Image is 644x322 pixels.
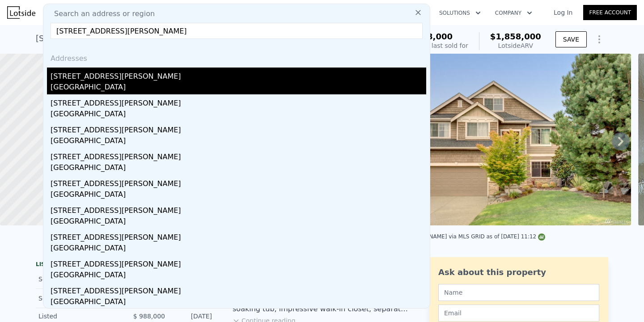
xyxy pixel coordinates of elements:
div: [GEOGRAPHIC_DATA] [51,270,426,282]
div: [GEOGRAPHIC_DATA] [51,136,426,148]
input: Email [438,305,599,322]
div: [STREET_ADDRESS] , [GEOGRAPHIC_DATA] , WA 98059 [36,32,252,45]
div: [GEOGRAPHIC_DATA] [51,109,426,121]
div: Listed [38,312,118,321]
div: [GEOGRAPHIC_DATA] [51,162,426,175]
a: Log In [543,8,583,17]
div: [GEOGRAPHIC_DATA] [51,189,426,202]
img: Sale: 149052609 Parcel: 97784853 [409,54,631,225]
div: [STREET_ADDRESS][PERSON_NAME] [51,255,426,270]
div: [DATE] [172,312,212,321]
span: $1,858,000 [490,32,541,41]
div: [STREET_ADDRESS][PERSON_NAME] [51,94,426,109]
div: Sold [38,273,118,285]
input: Enter an address, city, region, neighborhood or zip code [51,23,423,39]
div: [STREET_ADDRESS][PERSON_NAME] [51,202,426,216]
div: [STREET_ADDRESS][PERSON_NAME] [51,282,426,297]
div: [STREET_ADDRESS][PERSON_NAME] [51,229,426,243]
div: [GEOGRAPHIC_DATA] [51,82,426,94]
div: Lotside ARV [490,41,541,50]
div: [STREET_ADDRESS][PERSON_NAME] [51,175,426,189]
div: [STREET_ADDRESS][PERSON_NAME] [51,68,426,82]
span: $ 988,000 [133,313,165,320]
div: LISTING & SALE HISTORY [36,261,215,270]
button: SAVE [555,31,587,47]
div: [GEOGRAPHIC_DATA] [51,216,426,229]
div: Ask about this property [438,266,599,279]
div: [STREET_ADDRESS][PERSON_NAME] [51,148,426,162]
button: Show Options [590,30,608,48]
div: [STREET_ADDRESS][PERSON_NAME] [51,121,426,136]
div: Sold [38,292,118,304]
div: Off Market, last sold for [395,41,468,50]
span: Search an address or region [47,8,155,19]
input: Name [438,284,599,301]
img: Lotside [7,6,35,19]
img: NWMLS Logo [538,233,545,241]
div: [GEOGRAPHIC_DATA] [51,243,426,255]
a: Free Account [583,5,637,20]
div: [GEOGRAPHIC_DATA] [51,297,426,309]
button: Company [488,5,539,21]
button: Solutions [432,5,488,21]
div: Addresses [47,46,426,68]
span: $888,000 [411,32,453,41]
